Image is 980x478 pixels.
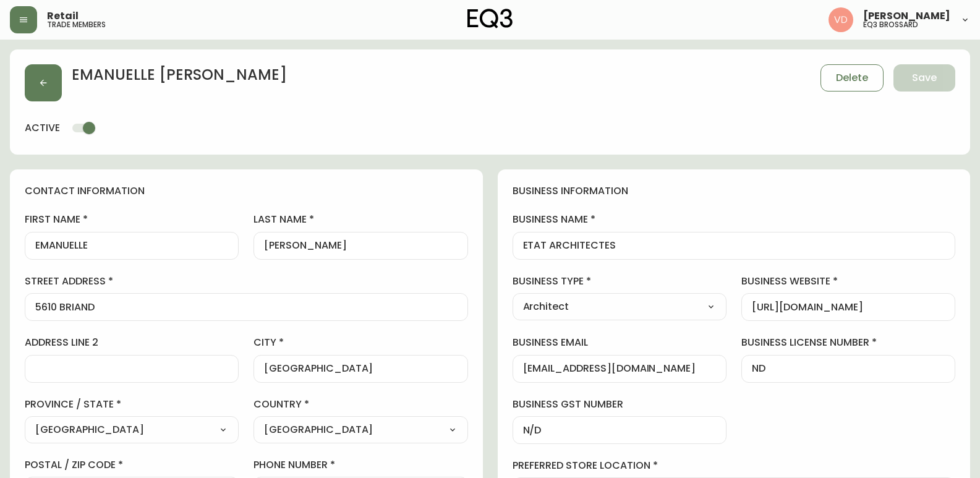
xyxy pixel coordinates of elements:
[829,7,853,32] img: 34cbe8de67806989076631741e6a7c6b
[25,213,239,226] label: first name
[513,459,956,472] label: preferred store location
[254,336,467,349] label: city
[513,398,726,411] label: business gst number
[47,21,106,28] h5: trade members
[25,336,239,349] label: address line 2
[25,458,239,472] label: postal / zip code
[741,275,955,288] label: business website
[513,213,956,226] label: business name
[863,21,918,28] h5: eq3 brossard
[254,458,467,472] label: phone number
[25,275,468,288] label: street address
[513,184,956,198] h4: business information
[863,11,950,21] span: [PERSON_NAME]
[513,275,726,288] label: business type
[25,121,60,135] h4: active
[72,64,287,92] h2: EMANUELLE [PERSON_NAME]
[513,336,726,349] label: business email
[25,184,468,198] h4: contact information
[467,9,513,28] img: logo
[741,336,955,349] label: business license number
[25,398,239,411] label: province / state
[47,11,79,21] span: Retail
[254,398,467,411] label: country
[752,301,945,313] input: https://www.designshop.com
[254,213,467,226] label: last name
[820,64,884,92] button: Delete
[836,71,868,85] span: Delete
